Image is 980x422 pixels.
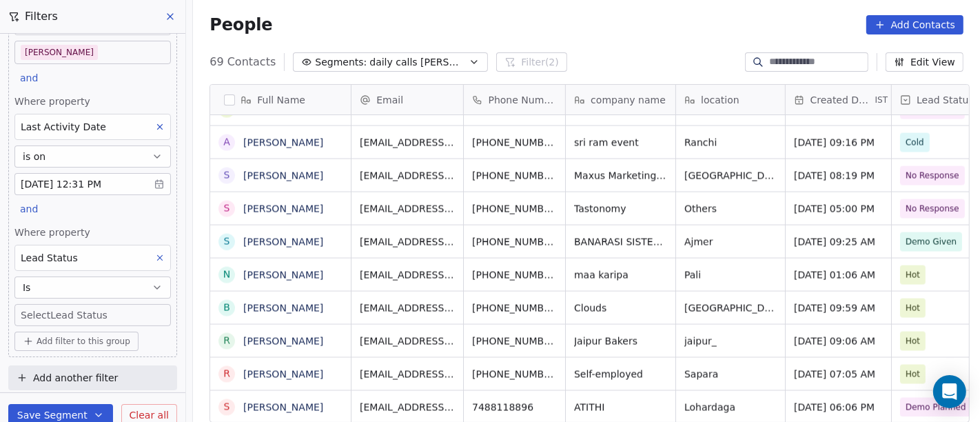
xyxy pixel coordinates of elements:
[224,400,230,414] div: S
[360,334,455,348] span: [EMAIL_ADDRESS][DOMAIN_NAME]
[210,85,351,114] div: Full Name
[210,54,276,70] span: 69 Contacts
[472,334,557,348] span: [PHONE_NUMBER]
[360,136,455,150] span: [EMAIL_ADDRESS][DOMAIN_NAME]
[574,268,667,282] span: maa karipa
[223,334,230,348] div: r
[257,93,305,107] span: Full Name
[574,401,667,414] span: ATITHI
[574,202,667,216] span: Tastonomy
[906,334,920,348] span: Hot
[906,268,920,282] span: Hot
[684,202,777,216] span: Others
[243,203,323,214] a: [PERSON_NAME]
[360,169,455,183] span: [EMAIL_ADDRESS][DOMAIN_NAME]
[566,85,675,114] div: company name
[794,401,883,414] span: [DATE] 06:06 PM
[794,301,883,315] span: [DATE] 09:59 AM
[360,202,455,216] span: [EMAIL_ADDRESS][DOMAIN_NAME]
[243,270,323,281] a: [PERSON_NAME]
[210,14,272,35] span: People
[496,52,567,72] button: Filter(2)
[472,235,557,249] span: [PHONE_NUMBER]
[866,15,963,34] button: Add Contacts
[376,93,403,107] span: Email
[224,135,231,150] div: A
[794,235,883,249] span: [DATE] 09:25 AM
[243,137,323,148] a: [PERSON_NAME]
[472,301,557,315] span: [PHONE_NUMBER]
[684,169,777,183] span: [GEOGRAPHIC_DATA]
[574,368,667,381] span: Self-employed
[243,402,323,413] a: [PERSON_NAME]
[794,136,883,150] span: [DATE] 09:16 PM
[906,368,920,381] span: Hot
[906,301,920,315] span: Hot
[906,169,959,183] span: No Response
[574,136,667,150] span: sri ram event
[794,334,883,348] span: [DATE] 09:06 AM
[684,235,777,249] span: Ajmer
[223,268,230,282] div: N
[794,202,883,216] span: [DATE] 05:00 PM
[223,367,230,381] div: R
[794,268,883,282] span: [DATE] 01:06 AM
[224,234,230,249] div: S
[574,334,667,348] span: Jaipur Bakers
[472,136,557,150] span: [PHONE_NUMBER]
[574,301,667,315] span: Clouds
[684,301,777,315] span: [GEOGRAPHIC_DATA]
[243,336,323,347] a: [PERSON_NAME]
[472,202,557,216] span: [PHONE_NUMBER]
[472,268,557,282] span: [PHONE_NUMBER]
[684,401,777,414] span: Lohardaga
[810,93,872,107] span: Created Date
[684,136,777,150] span: Ranchi
[886,52,963,72] button: Edit View
[794,169,883,183] span: [DATE] 08:19 PM
[906,401,966,414] span: Demo Planned
[684,368,777,381] span: Sapara
[875,94,888,105] span: IST
[472,169,557,183] span: [PHONE_NUMBER]
[369,55,466,70] span: daily calls [PERSON_NAME]
[676,85,785,114] div: location
[906,136,924,150] span: Cold
[243,237,323,248] a: [PERSON_NAME]
[591,93,666,107] span: company name
[360,401,455,414] span: [EMAIL_ADDRESS][DOMAIN_NAME]
[684,334,777,348] span: jaipur_
[224,201,230,216] div: S
[472,368,557,381] span: [PHONE_NUMBER]
[794,368,883,381] span: [DATE] 07:05 AM
[224,168,230,183] div: S
[243,170,323,181] a: [PERSON_NAME]
[701,93,739,107] span: location
[917,93,974,107] span: Lead Status
[351,85,463,114] div: Email
[489,93,558,107] span: Phone Number
[243,369,323,380] a: [PERSON_NAME]
[360,235,455,249] span: [EMAIL_ADDRESS][DOMAIN_NAME]
[360,268,455,282] span: [EMAIL_ADDRESS][DOMAIN_NAME]
[223,301,230,315] div: b
[786,85,891,114] div: Created DateIST
[315,55,367,70] span: Segments:
[933,375,966,408] div: Open Intercom Messenger
[684,268,777,282] span: Pali
[464,85,565,114] div: Phone Number
[360,368,455,381] span: [EMAIL_ADDRESS][DOMAIN_NAME]
[574,169,667,183] span: Maxus Marketing.. b2b sales acceleration co. [DOMAIN_NAME]
[243,303,323,314] a: [PERSON_NAME]
[574,235,667,249] span: BANARASI SISTERS KITCHEN
[360,301,455,315] span: [EMAIL_ADDRESS][DOMAIN_NAME]
[906,235,957,249] span: Demo Given
[472,401,557,414] span: 7488118896
[906,202,959,216] span: No Response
